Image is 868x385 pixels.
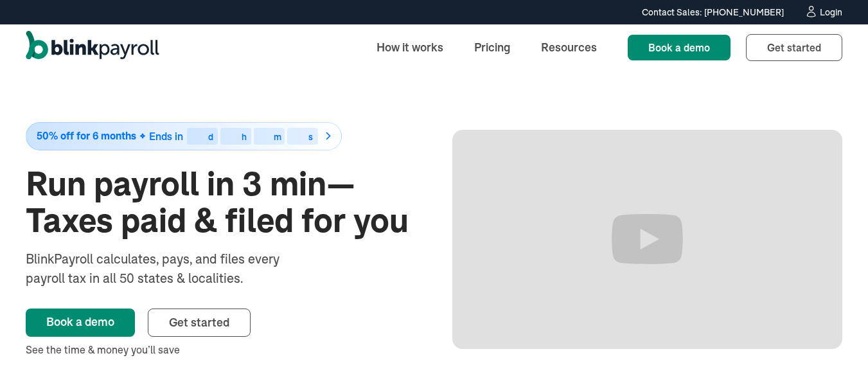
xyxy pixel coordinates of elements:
[531,33,607,61] a: Resources
[820,8,842,17] div: Login
[26,166,416,239] h1: Run payroll in 3 min—Taxes paid & filed for you
[366,33,454,61] a: How it works
[642,6,784,19] div: Contact Sales: [PHONE_NUMBER]
[26,342,416,357] div: See the time & money you’ll save
[169,315,229,330] span: Get started
[452,130,843,349] iframe: Run Payroll in 3 min with BlinkPayroll
[242,132,247,141] div: h
[628,35,731,60] a: Book a demo
[149,130,183,143] span: Ends in
[26,309,135,337] a: Book a demo
[208,132,213,141] div: d
[804,5,842,19] a: Login
[37,130,136,141] span: 50% off for 6 months
[746,34,842,61] a: Get started
[26,249,314,288] div: BlinkPayroll calculates, pays, and files every payroll tax in all 50 states & localities.
[26,31,159,64] a: home
[464,33,520,61] a: Pricing
[148,309,251,337] a: Get started
[648,41,710,54] span: Book a demo
[274,132,281,141] div: m
[26,122,416,150] a: 50% off for 6 monthsEnds indhms
[767,41,821,54] span: Get started
[308,132,313,141] div: s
